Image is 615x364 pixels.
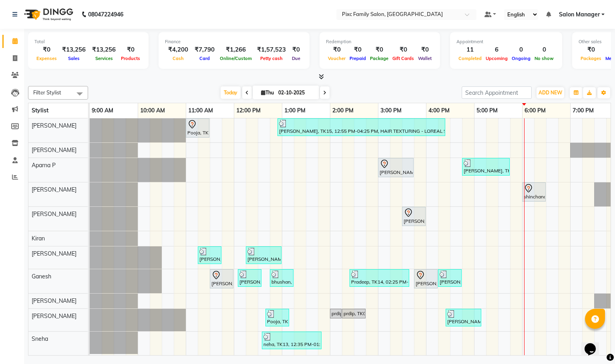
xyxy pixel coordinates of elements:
[276,87,316,99] input: 2025-10-02
[88,3,123,26] b: 08047224946
[581,332,607,356] iframe: chat widget
[463,159,509,174] div: [PERSON_NAME], TK16, 04:45 PM-05:45 PM, WAXING SERVICES - GOLD WAX FULL ARMS (₹483),WAXING SERVIC...
[259,90,276,96] span: Thu
[32,162,56,169] span: Aparna P
[32,146,76,154] span: [PERSON_NAME]
[331,310,341,317] div: prdip, TK06, 02:00 PM-02:15 PM, HAIRCUT & STYLE (MEN) - [PERSON_NAME] TRIM
[579,45,603,54] div: ₹0
[93,56,115,61] span: Services
[247,248,281,263] div: [PERSON_NAME], TK09, 12:15 PM-01:00 PM, HAIRCUT & STYLE (MEN) - HAIRCUT REGULAR (₹289),HAIRCUT & ...
[456,45,484,54] div: 11
[138,105,167,116] a: 10:00 AM
[378,105,404,116] a: 3:00 PM
[34,38,142,45] div: Total
[32,235,45,242] span: Kiran
[426,105,452,116] a: 4:00 PM
[59,45,89,54] div: ₹13,256
[218,45,254,54] div: ₹1,266
[390,56,416,61] span: Gift Cards
[263,333,321,348] div: neha, TK13, 12:35 PM-01:50 PM, THREADING - EYEBROWS (₹58),BODY RITUALS (WOMEN) - FULL BODY EXOTIC...
[348,56,368,61] span: Prepaid
[559,10,600,19] span: Salon Manager
[254,45,289,54] div: ₹1,57,523
[579,56,603,61] span: Packages
[32,297,76,304] span: [PERSON_NAME]
[119,56,142,61] span: Products
[32,250,76,257] span: [PERSON_NAME]
[32,107,48,114] span: Stylist
[456,56,484,61] span: Completed
[510,45,533,54] div: 0
[343,310,365,317] div: prdip, TK06, 02:15 PM-02:45 PM, HAIRCUT & STYLE (MEN) - HAIRCUT REGULAR
[278,120,444,135] div: [PERSON_NAME], TK15, 12:55 PM-04:25 PM, HAIR TEXTURING - LOREAL SMOOTHENING / STRAIGHTENING (L) (...
[32,186,76,193] span: [PERSON_NAME]
[533,45,556,54] div: 0
[66,56,82,61] span: Sales
[326,45,348,54] div: ₹0
[165,38,303,45] div: Finance
[218,56,254,61] span: Online/Custom
[523,184,545,200] div: shinchana, TK02, 06:00 PM-06:30 PM, HEAD MASSAGE W/O Wash
[416,45,434,54] div: ₹0
[326,38,434,45] div: Redemption
[119,45,142,54] div: ₹0
[368,45,390,54] div: ₹0
[89,45,119,54] div: ₹13,256
[32,122,76,129] span: [PERSON_NAME]
[258,56,285,61] span: Petty cash
[523,105,548,116] a: 6:00 PM
[439,270,461,286] div: [PERSON_NAME], TK16, 04:15 PM-04:45 PM, HAIRCUT AND STYLE - HAIRCUT BY EXPERT (₹950)
[239,270,261,286] div: [PERSON_NAME], TK08, 12:05 PM-12:35 PM, HAIRCUT AND STYLE - HAIRCUT (BELOW 12 YEARS) (₹471)
[446,310,480,325] div: [PERSON_NAME], TK15, 04:25 PM-05:10 PM, HAIRCUT & STYLE (MEN) - HAIRCUT BY EXPERT (₹355)
[211,270,233,287] div: [PERSON_NAME], TK04, 11:30 AM-12:00 PM, HAIRCUT AND STYLE - HAIRCUT BY EXPERT
[289,45,303,54] div: ₹0
[199,248,221,263] div: [PERSON_NAME], TK05, 11:15 AM-11:45 AM, HAIRCUT & STYLE (MEN) - HAIRCUT REGULAR (₹289)
[191,45,218,54] div: ₹7,790
[197,56,212,61] span: Card
[326,56,348,61] span: Voucher
[350,270,408,286] div: Pradeep, TK14, 02:25 PM-03:40 PM, HAIRCUT & STYLE (MEN) - HAIRCUT REGULAR (₹289),HAIRCUT & STYLE ...
[33,89,61,96] span: Filter Stylist
[415,270,437,287] div: [PERSON_NAME], TK07, 03:45 PM-04:15 PM, HAIRCUT AND STYLE - HAIRCUT BY EXPERT
[348,45,368,54] div: ₹0
[368,56,390,61] span: Package
[221,86,241,99] span: Today
[474,105,500,116] a: 5:00 PM
[416,56,434,61] span: Wallet
[171,56,186,61] span: Cash
[462,86,532,99] input: Search Appointment
[32,210,76,218] span: [PERSON_NAME]
[330,105,356,116] a: 2:00 PM
[282,105,307,116] a: 1:00 PM
[533,56,556,61] span: No show
[34,56,59,61] span: Expenses
[165,45,191,54] div: ₹4,200
[271,270,293,286] div: bhushan, TK11, 12:45 PM-01:15 PM, HAIRCUT & STYLE (MEN) - HAIRCUT REGULAR (₹289)
[234,105,263,116] a: 12:00 PM
[390,45,416,54] div: ₹0
[456,38,556,45] div: Appointment
[403,208,425,225] div: [PERSON_NAME], TK12, 03:30 PM-04:00 PM, HAIRCUT AND STYLE - HAIRCUT BY EXPERT
[32,273,51,280] span: Ganesh
[537,87,564,98] button: ADD NEW
[484,56,510,61] span: Upcoming
[32,312,76,320] span: [PERSON_NAME]
[510,56,533,61] span: Ongoing
[539,90,562,96] span: ADD NEW
[571,105,596,116] a: 7:00 PM
[266,310,288,325] div: Pooja, TK10, 12:40 PM-01:10 PM, HAIRCUT & STYLE (MEN) - HAIRCUT (BELOW 12 YEARS) (₹200)
[32,335,48,342] span: Sneha
[20,3,75,26] img: logo
[90,105,115,116] a: 9:00 AM
[186,105,215,116] a: 11:00 AM
[290,56,302,61] span: Due
[379,159,413,176] div: [PERSON_NAME], TK07, 03:00 PM-03:45 PM, WAXING COMBO GOLD (999)
[484,45,510,54] div: 6
[187,120,209,136] div: Pooja, TK01, 11:00 AM-11:30 AM, HAIRCUT AND STYLE - TONGS S/M
[34,45,59,54] div: ₹0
